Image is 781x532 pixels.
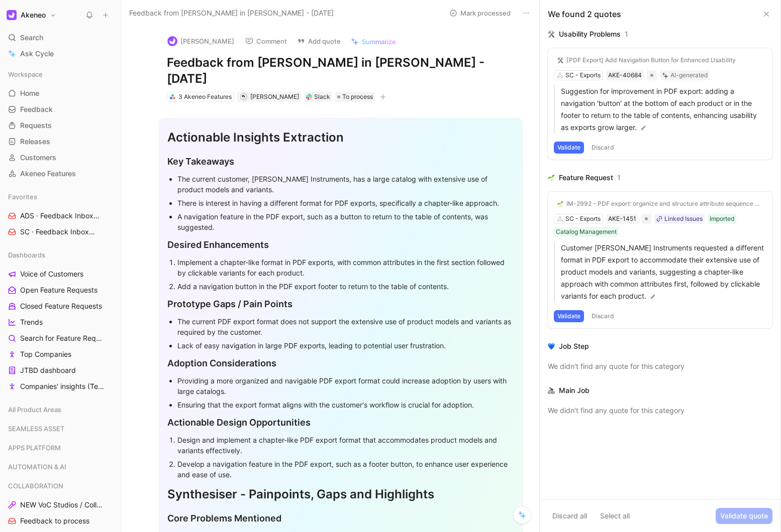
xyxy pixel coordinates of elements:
[167,511,514,525] div: Core Problems Mentioned
[557,57,563,63] img: 🛠️
[20,120,52,130] span: Requests
[8,443,61,453] span: APPS PLATFORM
[20,227,99,237] span: SC · Feedback Inbox
[4,189,117,204] div: Favorites
[548,8,621,20] div: We found 2 quotes
[548,360,772,372] div: We didn’t find any quote for this category
[4,166,117,181] a: Akeneo Features
[20,153,56,163] span: Customers
[20,269,83,279] span: Voice of Customers
[241,34,291,48] button: Comment
[4,421,117,439] div: SEAMLESS ASSET
[8,462,66,472] span: AUTOMATION & AI
[167,128,514,147] div: Actionable Insights Extraction
[4,513,117,528] a: Feedback to process
[4,118,117,133] a: Requests
[596,508,634,524] button: Select all
[177,198,514,208] div: There is interest in having a different format for PDF exports, specifically a chapter-like appro...
[129,7,334,19] span: Feedback from [PERSON_NAME] in [PERSON_NAME] - [DATE]
[167,356,514,370] div: Adoption Considerations
[548,508,592,524] button: Discard all
[4,402,117,420] div: All Product Areas
[559,340,589,352] div: Job Step
[561,242,766,302] p: Customer [PERSON_NAME] Instruments requested a different format in PDF export to accommodate thei...
[716,508,772,524] button: Validate quote
[4,247,117,262] div: Dashboards
[20,301,102,311] span: Closed Feature Requests
[4,267,117,282] a: Voice of Customers
[566,200,763,208] div: IM-2992 - PDF export: organize and structure attribute sequence of the PDF file
[4,440,117,455] div: APPS PLATFORM
[167,416,514,429] div: Actionable Design Opportunities
[4,30,117,45] div: Search
[548,405,772,417] div: We didn’t find any quote for this category
[548,174,555,181] img: 🌱
[178,92,232,102] div: 3 Akeneo Features
[548,31,555,38] img: 🛠️
[548,387,555,394] img: 🚴‍♂️
[167,36,177,46] img: logo
[588,310,618,322] button: Discard
[4,283,117,298] a: Open Feature Requests
[20,32,43,44] span: Search
[167,485,514,503] div: Synthesiser - Painpoints, Gaps and Highlights
[20,333,104,343] span: Search for Feature Requests
[4,299,117,314] a: Closed Feature Requests
[8,424,64,434] span: SEAMLESS ASSET
[8,192,37,202] span: Favorites
[4,440,117,458] div: APPS PLATFORM
[561,85,766,134] p: Suggestion for improvement in PDF export: adding a navigation 'button' at the bottom of each prod...
[20,500,105,510] span: NEW VoC Studios / Collaboration
[554,142,584,154] button: Validate
[548,343,555,350] img: 💙
[20,169,76,179] span: Akeneo Features
[4,150,117,165] a: Customers
[4,402,117,417] div: All Product Areas
[649,293,656,300] img: pen.svg
[342,92,373,102] span: To process
[346,35,401,49] button: Summarize
[20,211,100,221] span: ADS · Feedback Inbox
[177,340,514,351] div: Lack of easy navigation in large PDF exports, leading to potential user frustration.
[625,28,628,40] div: 1
[177,281,514,292] div: Add a navigation button in the PDF export footer to return to the table of contents.
[559,384,590,396] div: Main Job
[4,46,117,61] a: Ask Cycle
[177,211,514,232] div: A navigation feature in the PDF export, such as a button to return to the table of contents, was ...
[4,8,59,22] button: AkeneoAkeneo
[292,34,345,48] button: Add quote
[241,94,246,99] img: avatar
[4,208,117,223] a: ADS · Feedback InboxDIGITAL SHOWROOM
[4,331,117,346] a: Search for Feature Requests
[177,400,514,410] div: Ensuring that the export format aligns with the customer's workflow is crucial for adoption.
[4,134,117,149] a: Releases
[4,478,117,493] div: COLLABORATION
[335,92,375,102] div: To process
[4,224,117,239] a: SC · Feedback InboxSHARED CATALOGS
[4,363,117,378] a: JTBD dashboard
[4,459,117,477] div: AUTOMATION & AI
[617,172,621,184] div: 1
[362,37,396,46] span: Summarize
[20,365,76,375] span: JTBD dashboard
[177,435,514,456] div: Design and implement a chapter-like PDF export format that accommodates product models and varian...
[250,93,299,100] span: [PERSON_NAME]
[559,28,621,40] div: Usability Problems
[554,54,739,66] button: 🛠️[PDF Export] Add Navigation Button for Enhanced Usability
[20,516,89,526] span: Feedback to process
[554,310,584,322] button: Validate
[554,198,766,210] button: 🌱IM-2992 - PDF export: organize and structure attribute sequence of the PDF file
[20,104,53,114] span: Feedback
[177,375,514,396] div: Providing a more organized and navigable PDF export format could increase adoption by users with ...
[4,247,117,394] div: DashboardsVoice of CustomersOpen Feature RequestsClosed Feature RequestsTrendsSearch for Feature ...
[20,88,39,98] span: Home
[177,316,514,337] div: The current PDF export format does not support the extensive use of product models and variants a...
[4,102,117,117] a: Feedback
[163,34,239,49] button: logo[PERSON_NAME]
[566,56,736,64] div: [PDF Export] Add Navigation Button for Enhanced Usability
[8,405,61,415] span: All Product Areas
[4,347,117,362] a: Top Companies
[20,137,50,147] span: Releases
[20,381,107,391] span: Companies' insights (Test [PERSON_NAME])
[559,172,613,184] div: Feature Request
